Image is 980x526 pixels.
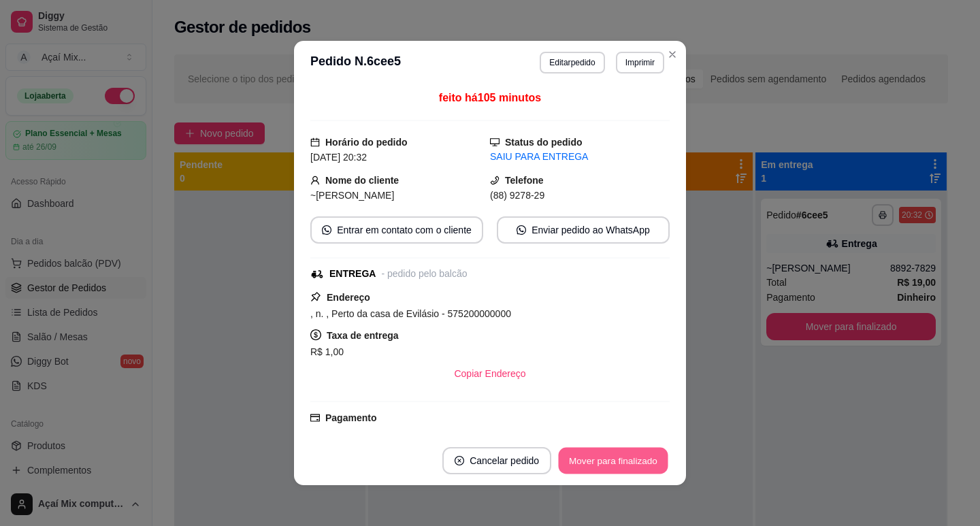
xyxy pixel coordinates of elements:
span: ~[PERSON_NAME] [310,190,394,201]
button: Mover para finalizado [559,448,668,474]
button: Copiar Endereço [443,360,536,387]
span: whats-app [517,225,526,235]
button: whats-appEntrar em contato com o cliente [310,216,483,244]
span: feito há 105 minutos [439,92,541,103]
strong: Pagamento [325,412,376,423]
span: desktop [490,137,500,147]
strong: Horário do pedido [325,137,408,148]
h3: Pedido N. 6cee5 [310,52,401,73]
span: whats-app [322,225,331,235]
button: Imprimir [616,52,664,73]
span: calendar [310,137,320,147]
span: R$ 1,00 [310,346,344,357]
span: , n. , Perto da casa de Evilásio - 575200000000 [310,308,511,319]
strong: Endereço [327,292,370,303]
span: close-circle [455,456,464,465]
span: [DATE] 20:32 [310,152,367,163]
div: SAIU PARA ENTREGA [490,150,670,164]
span: credit-card [310,413,320,423]
span: user [310,176,320,185]
span: pushpin [310,291,321,302]
strong: Telefone [505,175,544,186]
button: Editarpedido [540,52,604,73]
strong: Status do pedido [505,137,583,148]
div: ENTREGA [329,267,376,281]
span: phone [490,176,500,185]
span: dollar [310,329,321,340]
span: (88) 9278-29 [490,190,544,201]
div: - pedido pelo balcão [381,267,467,281]
button: Close [661,44,683,65]
strong: Nome do cliente [325,175,399,186]
strong: Taxa de entrega [327,330,399,341]
button: whats-appEnviar pedido ao WhatsApp [497,216,670,244]
button: close-circleCancelar pedido [442,447,551,474]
